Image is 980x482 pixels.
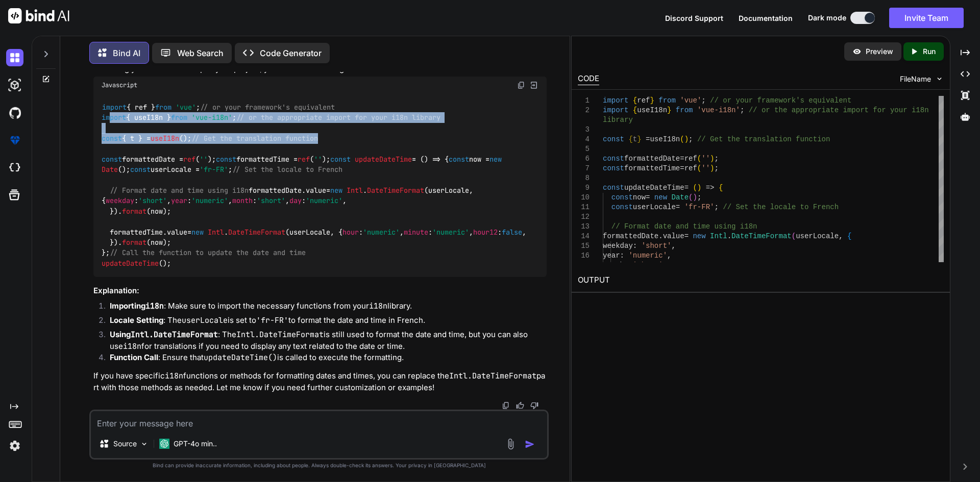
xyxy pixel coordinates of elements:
[740,106,744,114] span: ;
[228,227,285,237] span: DateTimeFormat
[204,352,277,363] code: updateDateTime()
[578,222,590,232] div: 13
[140,440,149,448] img: Pick Models
[113,439,137,449] p: Source
[232,165,342,174] span: // Set the locale to French
[89,462,549,469] p: Bind can provide inaccurate information, including about people. Always double-check its answers....
[122,238,146,247] span: format
[675,203,679,211] span: =
[113,47,140,59] p: Bind AI
[516,401,524,410] img: like
[739,14,793,22] span: Documentation
[620,251,624,260] span: :
[6,132,23,149] img: premium
[200,103,335,112] span: // or your framework's equivalent
[665,14,723,22] span: Discord Support
[671,193,689,201] span: Date
[110,352,158,362] strong: Function Call
[791,232,795,240] span: (
[260,47,322,59] p: Code Generator
[680,96,701,105] span: 'vue'
[6,437,23,454] img: settings
[131,329,218,340] code: Intl.DateTimeFormat
[171,196,187,206] span: year
[611,193,632,201] span: const
[665,13,723,23] button: Discord Support
[200,155,208,164] span: ''
[847,232,851,240] span: {
[603,96,628,105] span: import
[6,49,23,66] img: darkChat
[176,103,196,112] span: 'vue'
[748,106,928,114] span: // or the appropriate import for your i18n
[102,113,126,122] span: import
[632,96,636,105] span: {
[102,352,547,366] li: : Ensure that is called to execute the formatting.
[174,439,217,449] p: GPT-4o min..
[330,186,342,195] span: new
[182,315,228,325] code: userLocale
[167,227,187,237] span: value
[578,241,590,251] div: 15
[723,203,839,211] span: // Set the locale to French
[654,193,667,201] span: new
[177,47,224,59] p: Web Search
[710,232,727,240] span: Intl
[489,155,502,164] span: new
[796,232,839,240] span: userLocale
[684,203,714,211] span: 'fr-FR'
[650,135,680,143] span: useI18n
[684,135,688,143] span: )
[578,135,590,144] div: 4
[572,268,950,292] h2: OUTPUT
[102,81,137,89] span: Javascript
[731,232,792,240] span: DateTimeFormat
[727,232,731,240] span: .
[852,47,862,56] img: preview
[578,193,590,202] div: 10
[151,134,179,143] span: useI18n
[110,329,218,339] strong: Using
[603,135,624,143] span: const
[719,184,723,192] span: {
[714,203,718,211] span: ;
[505,438,517,450] img: attachment
[200,165,228,174] span: 'fr-FR'
[525,439,535,449] img: icon
[578,212,590,222] div: 12
[632,261,663,269] span: 'short'
[693,184,697,192] span: (
[663,261,667,269] span: ,
[342,227,359,237] span: hour
[102,315,547,329] li: : The is set to to format the date and time in French.
[171,113,187,122] span: from
[102,259,159,268] span: updateDateTime
[155,103,171,112] span: from
[306,186,326,195] span: value
[637,106,667,114] span: useI18n
[689,135,693,143] span: ;
[530,401,538,410] img: dislike
[183,155,195,164] span: ref
[191,196,228,206] span: 'numeric'
[102,155,122,164] span: const
[697,106,740,114] span: 'vue-i18n'
[680,155,684,163] span: =
[93,370,547,393] p: If you have specific functions or methods for formatting dates and times, you can replace the par...
[578,73,599,85] div: CODE
[369,301,387,311] code: i18n
[502,401,510,410] img: copy
[102,165,118,174] span: Date
[106,196,134,206] span: weekday
[658,232,663,240] span: .
[632,242,636,250] span: :
[628,251,667,260] span: 'numeric'
[935,74,944,83] img: chevron down
[330,155,351,164] span: const
[632,193,645,201] span: now
[603,242,633,250] span: weekday
[684,164,697,172] span: ref
[236,113,440,122] span: // or the appropriate import for your i18n library
[900,74,931,84] span: FileName
[603,155,624,163] span: const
